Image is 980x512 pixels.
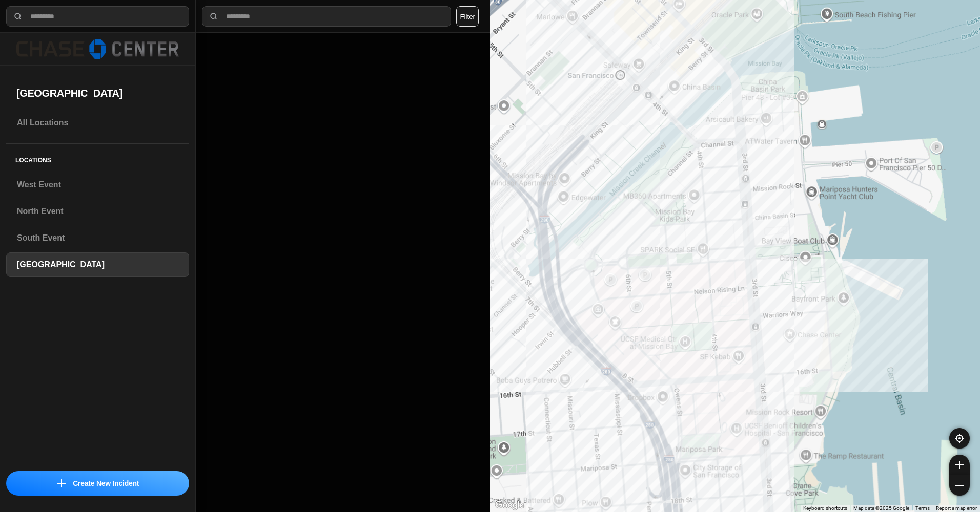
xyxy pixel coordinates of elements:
a: West Event [6,173,189,197]
img: Google [493,499,526,512]
h3: West Event [17,179,178,191]
a: [GEOGRAPHIC_DATA] [6,252,189,277]
h3: South Event [17,232,178,244]
button: Keyboard shortcuts [803,505,847,512]
img: zoom-out [955,481,964,489]
img: zoom-in [955,461,964,469]
h5: Locations [6,144,189,173]
h3: All Locations [17,117,178,129]
button: Filter [456,6,479,27]
img: icon [57,479,66,487]
h3: [GEOGRAPHIC_DATA] [17,259,178,271]
h2: [GEOGRAPHIC_DATA] [16,86,179,100]
a: Report a map error [936,505,977,511]
img: logo [16,39,179,59]
a: All Locations [6,111,189,135]
a: Open this area in Google Maps (opens a new window) [493,499,526,512]
h3: North Event [17,205,178,218]
img: search [13,11,23,22]
a: Terms (opens in new tab) [915,505,930,511]
img: recenter [955,434,964,443]
button: zoom-in [949,455,970,475]
button: iconCreate New Incident [6,471,189,496]
button: zoom-out [949,475,970,496]
p: Create New Incident [73,478,139,488]
a: South Event [6,226,189,250]
img: search [209,11,219,22]
a: North Event [6,199,189,224]
span: Map data ©2025 Google [853,505,909,511]
button: recenter [949,428,970,449]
